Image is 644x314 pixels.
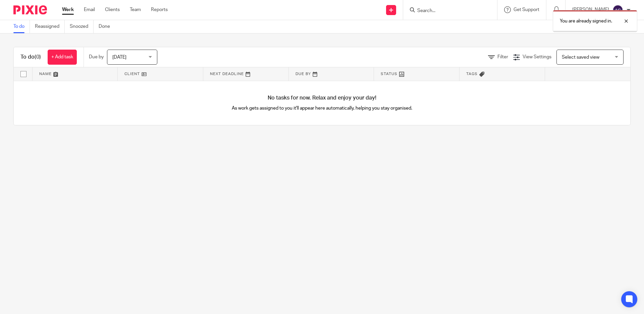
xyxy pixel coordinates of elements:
span: (0) [35,54,41,60]
h1: To do [20,54,41,61]
span: Filter [497,55,508,59]
span: [DATE] [112,55,126,60]
a: Email [84,6,95,13]
a: Work [62,6,74,13]
h4: No tasks for now. Relax and enjoy your day! [14,95,630,102]
a: Clients [105,6,120,13]
a: Team [130,6,141,13]
span: Select saved view [562,55,599,60]
a: Reassigned [35,20,65,33]
img: svg%3E [612,5,623,15]
p: You are already signed in. [560,18,612,24]
a: Done [99,20,115,33]
a: To do [13,20,30,33]
span: Tags [466,72,478,76]
a: + Add task [48,50,77,65]
a: Snoozed [70,20,94,33]
p: Due by [89,54,104,60]
span: View Settings [523,55,551,59]
p: As work gets assigned to you it'll appear here automatically, helping you stay organised. [168,105,476,112]
a: Reports [151,6,168,13]
img: Pixie [13,5,47,14]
